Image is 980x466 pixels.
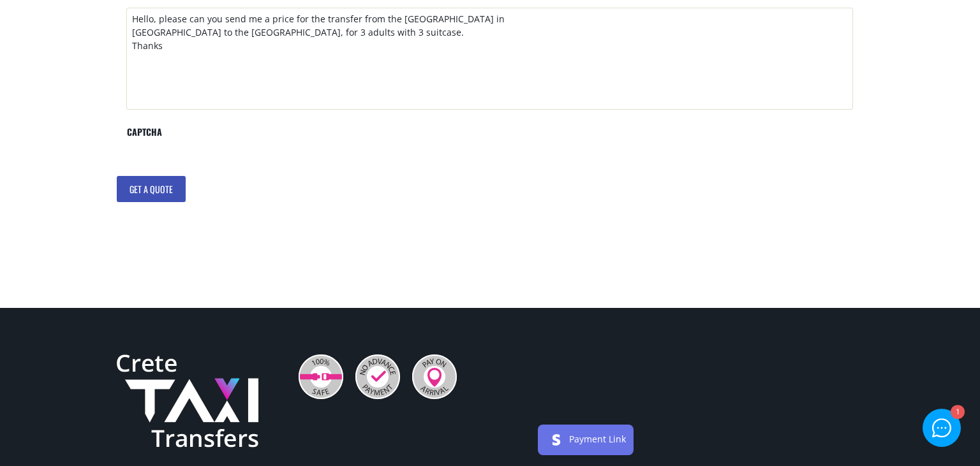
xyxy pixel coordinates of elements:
img: No Advance Payment [355,354,400,399]
label: CAPTCHA [126,126,162,149]
div: 1 [950,406,963,419]
textarea: Hello, please can you send me a price for the transfer from the [GEOGRAPHIC_DATA] in [GEOGRAPHIC_... [126,8,853,110]
input: Get a quote [117,176,186,203]
img: stripe [546,430,567,450]
a: Payment Link [569,433,626,445]
img: 100% Safe [299,354,343,399]
img: Pay On Arrival [412,354,457,399]
img: Crete Taxi Transfers [117,354,258,448]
